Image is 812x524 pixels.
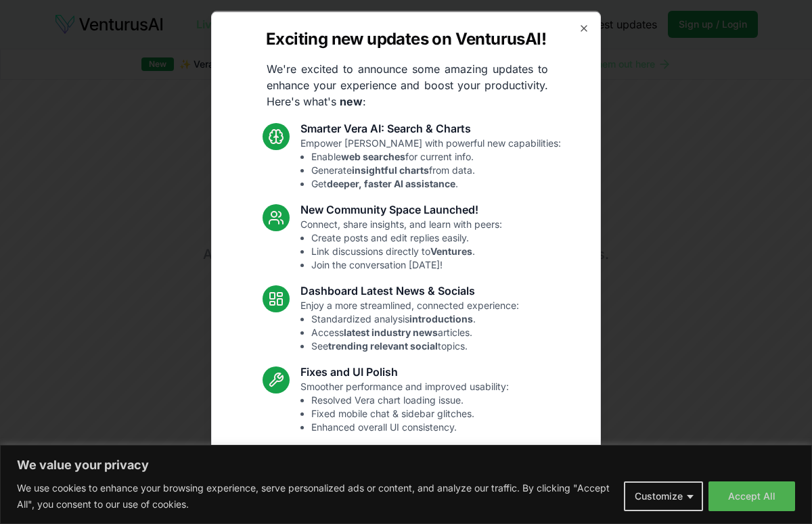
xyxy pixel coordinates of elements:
[300,363,509,379] h3: Fixes and UI Polish
[311,149,561,163] li: Enable for current info.
[311,406,509,420] li: Fixed mobile chat & sidebar glitches.
[311,312,519,325] li: Standardized analysis .
[311,258,502,271] li: Join the conversation [DATE]!
[300,217,502,271] p: Connect, share insights, and learn with peers:
[341,150,405,162] strong: web searches
[311,163,561,176] li: Generate from data.
[300,120,561,136] h3: Smarter Vera AI: Search & Charts
[409,312,473,324] strong: introductions
[344,326,438,337] strong: latest industry news
[300,136,561,190] p: Empower [PERSON_NAME] with powerful new capabilities:
[311,393,509,406] li: Resolved Vera chart loading issue.
[311,420,509,433] li: Enhanced overall UI consistency.
[311,176,561,190] li: Get .
[311,244,502,258] li: Link discussions directly to .
[256,60,559,109] p: We're excited to announce some amazing updates to enhance your experience and boost your producti...
[300,201,502,217] h3: New Community Space Launched!
[254,444,558,493] p: These updates are designed to make VenturusAI more powerful, intuitive, and user-friendly. Let us...
[311,325,519,339] li: Access articles.
[300,298,519,352] p: Enjoy a more streamlined, connected experience:
[327,177,455,189] strong: deeper, faster AI assistance
[340,94,363,108] strong: new
[328,339,438,351] strong: trending relevant social
[311,339,519,352] li: See topics.
[300,379,509,433] p: Smoother performance and improved usability:
[266,28,546,49] h2: Exciting new updates on VenturusAI!
[311,231,502,244] li: Create posts and edit replies easily.
[300,282,519,298] h3: Dashboard Latest News & Socials
[352,164,429,175] strong: insightful charts
[430,245,472,256] strong: Ventures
